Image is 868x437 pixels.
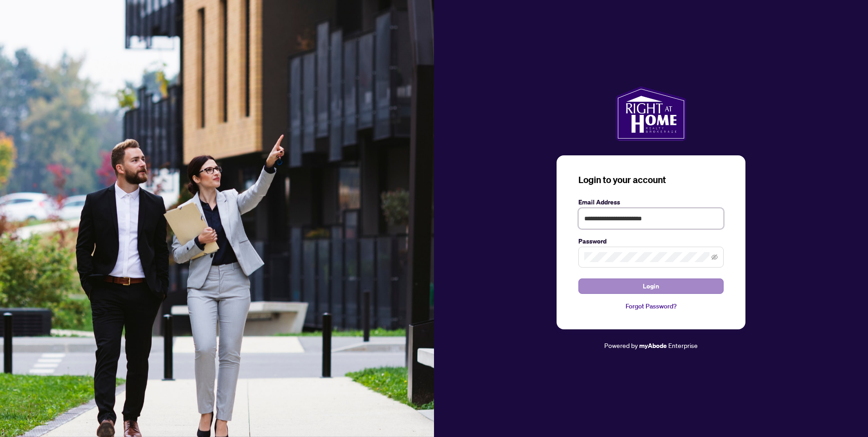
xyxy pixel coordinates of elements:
[578,197,724,207] label: Email Address
[643,279,659,293] span: Login
[578,236,724,246] label: Password
[711,254,718,260] span: eye-invisible
[578,301,724,311] a: Forgot Password?
[578,278,724,294] button: Login
[668,341,698,349] span: Enterprise
[578,174,724,186] h3: Login to your account
[616,86,686,141] img: ma-logo
[604,341,638,349] span: Powered by
[639,341,667,351] a: myAbode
